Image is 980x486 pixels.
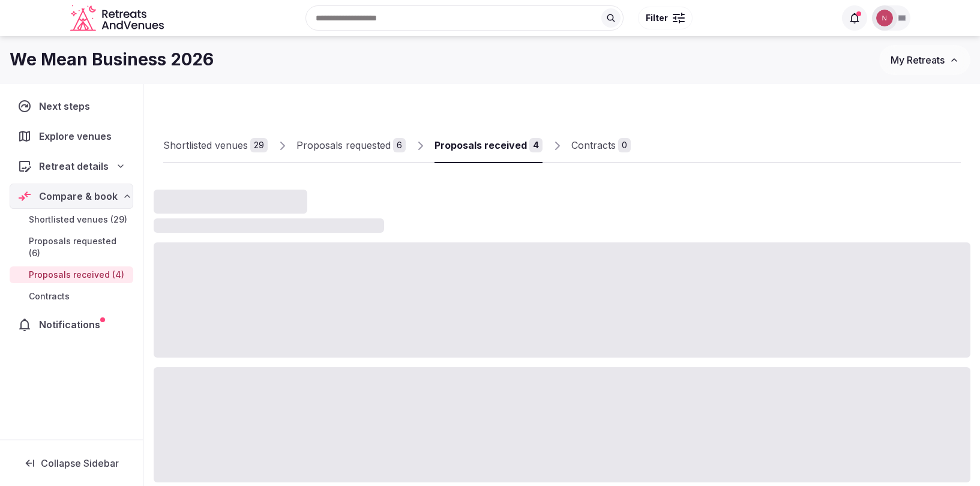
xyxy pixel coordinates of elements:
[296,138,391,152] div: Proposals requested
[434,138,527,152] div: Proposals received
[10,48,214,71] h1: We Mean Business 2026
[571,138,616,152] div: Contracts
[10,233,133,262] a: Proposals requested (6)
[39,189,118,203] span: Compare & book
[529,138,543,152] div: 4
[10,266,133,283] a: Proposals received (4)
[70,5,166,32] a: Visit the homepage
[876,10,893,26] img: Nathalia Bilotti
[163,138,248,152] div: Shortlisted venues
[39,129,116,143] span: Explore venues
[39,317,105,332] span: Notifications
[29,290,70,302] span: Contracts
[163,128,268,163] a: Shortlisted venues29
[41,457,119,469] span: Collapse Sidebar
[10,124,133,149] a: Explore venues
[891,54,945,66] span: My Retreats
[29,214,127,226] span: Shortlisted venues (29)
[393,138,406,152] div: 6
[296,128,406,163] a: Proposals requested6
[39,159,109,173] span: Retreat details
[250,138,268,152] div: 29
[638,7,693,29] button: Filter
[434,128,543,163] a: Proposals received4
[10,312,133,337] a: Notifications
[29,235,128,259] span: Proposals requested (6)
[618,138,631,152] div: 0
[10,94,133,119] a: Next steps
[70,5,166,32] svg: Retreats and Venues company logo
[10,288,133,305] a: Contracts
[10,211,133,228] a: Shortlisted venues (29)
[571,128,631,163] a: Contracts0
[10,450,133,476] button: Collapse Sidebar
[39,99,95,113] span: Next steps
[29,269,124,281] span: Proposals received (4)
[646,12,668,24] span: Filter
[879,45,970,75] button: My Retreats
